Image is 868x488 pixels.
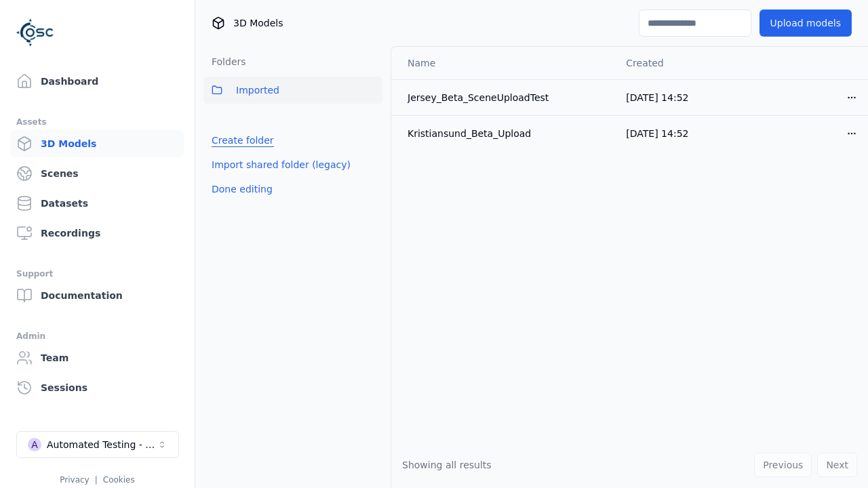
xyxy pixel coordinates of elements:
button: Create folder [203,128,282,152]
span: [DATE] 14:52 [626,92,688,103]
button: Import shared folder (legacy) [203,152,359,177]
a: 3D Models [11,130,184,157]
a: Datasets [11,190,184,217]
a: Recordings [11,220,184,247]
button: Done editing [203,177,281,201]
div: A [28,438,41,451]
div: Jersey_Beta_SceneUploadTest [408,91,604,104]
span: [DATE] 14:52 [626,128,688,139]
a: Create folder [212,134,274,147]
img: Logo [16,14,54,52]
th: Created [615,47,742,79]
h3: Folders [203,55,246,68]
div: Kristiansund_Beta_Upload [408,127,604,140]
th: Name [391,47,615,79]
div: Admin [16,328,178,344]
a: Documentation [11,282,184,309]
a: Team [11,344,184,371]
span: Imported [236,82,279,98]
a: Sessions [11,374,184,401]
div: Assets [16,114,178,130]
a: Cookies [103,475,135,485]
span: | [95,475,98,485]
a: Scenes [11,160,184,187]
a: Import shared folder (legacy) [212,158,351,171]
button: Upload models [759,9,852,37]
a: Dashboard [11,68,184,95]
button: Select a workspace [16,431,179,458]
span: 3D Models [233,16,283,30]
div: Support [16,266,178,282]
a: Privacy [60,475,89,485]
span: Showing all results [402,460,492,470]
div: Automated Testing - Playwright [47,438,157,451]
button: Imported [203,77,382,104]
